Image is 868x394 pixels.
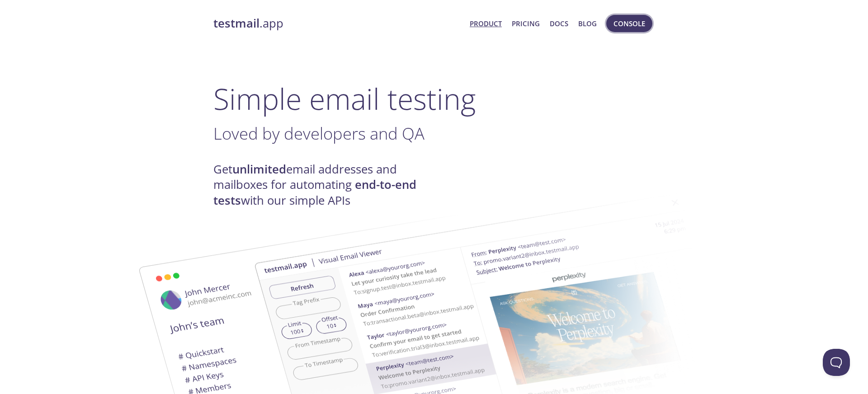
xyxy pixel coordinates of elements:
[613,18,645,29] span: Console
[470,18,502,29] a: Product
[213,177,416,208] strong: end-to-end tests
[606,15,652,32] button: Console
[213,122,425,145] span: Loved by developers and QA
[213,15,259,31] strong: testmail
[213,81,655,116] h1: Simple email testing
[550,18,568,29] a: Docs
[578,18,597,29] a: Blog
[512,18,540,29] a: Pricing
[823,349,850,376] iframe: Help Scout Beacon - Open
[213,162,434,208] h4: Get email addresses and mailboxes for automating with our simple APIs
[213,16,462,31] a: testmail.app
[232,161,286,177] strong: unlimited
